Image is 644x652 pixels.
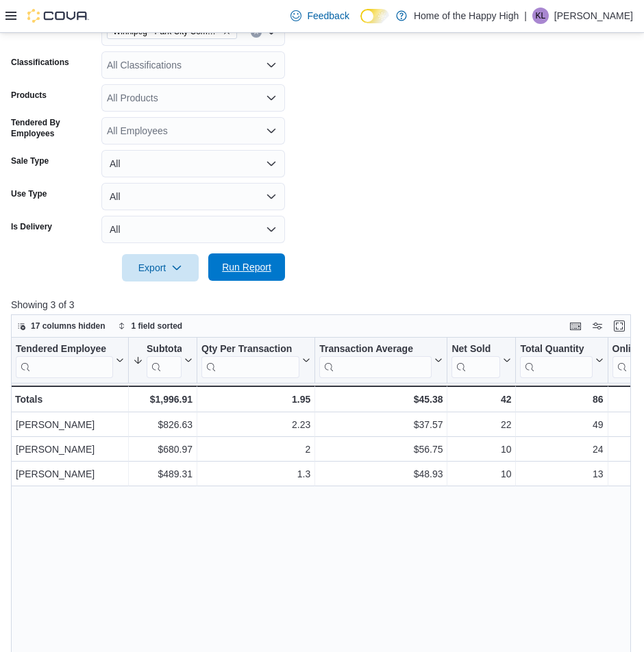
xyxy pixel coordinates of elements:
div: 1.3 [201,466,310,482]
button: Total Quantity [520,342,603,377]
span: 1 field sorted [132,321,183,331]
div: Kiannah Lloyd [532,8,549,24]
p: [PERSON_NAME] [554,8,633,24]
button: All [101,216,285,243]
div: 13 [520,466,603,482]
button: Open list of options [266,60,277,71]
label: Sale Type [11,155,49,166]
input: Dark Mode [360,9,389,23]
div: 2.23 [201,416,310,433]
div: $680.97 [133,441,193,457]
button: Tendered Employee [16,342,124,377]
a: Feedback [285,2,354,29]
p: Home of the Happy High [414,8,519,24]
div: $48.93 [319,466,443,482]
div: Tendered Employee [16,342,113,377]
p: | [524,8,527,24]
div: Transaction Average [319,342,432,355]
button: 17 columns hidden [12,318,111,334]
button: All [101,183,285,210]
button: Transaction Average [319,342,443,377]
div: 10 [451,466,511,482]
div: Subtotal [147,342,182,355]
span: Feedback [307,9,349,23]
div: $45.38 [319,391,443,407]
button: Open list of options [266,125,277,136]
div: $489.31 [133,466,193,482]
div: [PERSON_NAME] [16,466,124,482]
div: Total Quantity [520,342,592,377]
div: [PERSON_NAME] [16,416,124,433]
button: Enter fullscreen [611,318,628,334]
button: Net Sold [451,342,511,377]
span: Export [130,254,190,281]
div: 22 [451,416,511,433]
button: Display options [589,318,606,334]
div: Net Sold [451,342,500,377]
img: Cova [27,9,89,23]
button: Export [122,254,199,281]
div: $56.75 [319,441,443,457]
button: Open list of options [266,92,277,103]
div: 24 [520,441,603,457]
button: Run Report [208,253,285,281]
div: 49 [520,416,603,433]
span: KL [536,8,546,24]
div: 86 [520,391,603,407]
div: Totals [15,391,124,407]
div: Tendered Employee [16,342,113,355]
div: Qty Per Transaction [201,342,299,377]
span: Dark Mode [360,23,361,24]
button: Keyboard shortcuts [567,318,584,334]
div: Qty Per Transaction [201,342,299,355]
div: Subtotal [147,342,182,377]
div: Total Quantity [520,342,592,355]
span: 17 columns hidden [31,321,106,331]
div: $1,996.91 [133,391,193,407]
label: Classifications [11,57,69,68]
button: 1 field sorted [112,318,188,334]
div: $826.63 [133,416,193,433]
div: 42 [451,391,511,407]
label: Products [11,90,47,101]
button: Qty Per Transaction [201,342,310,377]
div: 1.95 [201,391,310,407]
p: Showing 3 of 3 [11,298,637,312]
div: Net Sold [451,342,500,355]
div: 10 [451,441,511,457]
label: Tendered By Employees [11,117,96,139]
button: All [101,150,285,177]
div: 2 [201,441,310,457]
div: $37.57 [319,416,443,433]
button: Subtotal [133,342,193,377]
label: Is Delivery [11,221,52,232]
div: [PERSON_NAME] [16,441,124,457]
div: Transaction Average [319,342,432,377]
span: Run Report [222,260,271,274]
label: Use Type [11,188,47,199]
